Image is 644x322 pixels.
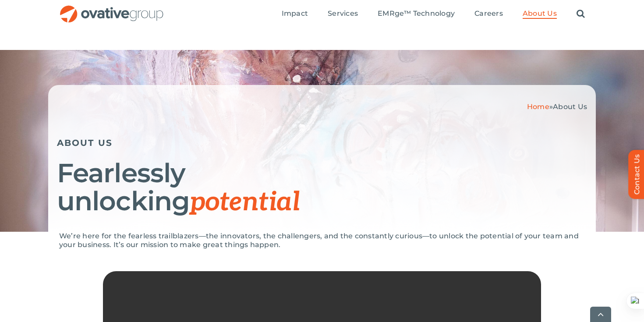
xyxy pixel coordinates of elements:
span: Impact [282,9,308,18]
span: EMRge™ Technology [378,9,455,18]
span: About Us [523,9,557,18]
a: OG_Full_horizontal_RGB [59,4,164,13]
a: About Us [523,9,557,19]
a: Careers [474,9,503,19]
a: Impact [282,9,308,19]
a: Home [527,103,549,111]
span: About Us [553,103,587,111]
span: Careers [474,9,503,18]
p: We’re here for the fearless trailblazers—the innovators, the challengers, and the constantly curi... [59,232,585,249]
h1: Fearlessly unlocking [57,159,587,216]
span: Services [328,9,358,18]
h5: ABOUT US [57,138,587,148]
a: Services [328,9,358,19]
a: Search [577,9,585,19]
a: EMRge™ Technology [378,9,455,19]
span: potential [190,187,300,218]
span: » [527,103,587,111]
